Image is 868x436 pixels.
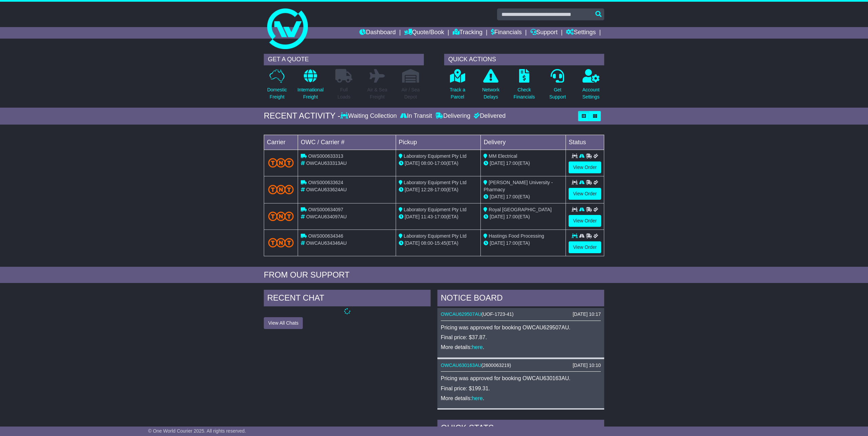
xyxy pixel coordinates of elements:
[267,86,287,101] p: Domestic Freight
[441,324,601,331] p: Pricing was approved for booking OWCAU629507AU.
[264,111,340,121] div: RECENT ACTIVITY -
[267,69,287,104] a: DomesticFreight
[549,86,566,101] p: Get Support
[421,214,433,219] span: 11:43
[481,135,566,150] td: Delivery
[513,69,535,104] a: CheckFinancials
[434,240,446,246] span: 15:45
[484,160,563,167] div: (ETA)
[268,185,294,194] img: TNT_Domestic.png
[490,240,505,246] span: [DATE]
[441,311,601,317] div: ( )
[264,135,298,150] td: Carrier
[441,344,601,350] p: More details: .
[472,395,483,401] a: here
[308,207,343,212] span: OWS000634097
[450,86,465,101] p: Track a Parcel
[530,27,558,39] a: Support
[569,188,601,200] a: View Order
[573,311,601,317] div: [DATE] 10:17
[306,214,347,219] span: OWCAU634097AU
[569,161,601,173] a: View Order
[434,187,446,192] span: 17:00
[569,241,601,253] a: View Order
[483,311,512,317] span: UOF-1723-41
[434,160,446,166] span: 17:00
[514,86,535,101] p: Check Financials
[264,290,431,308] div: RECENT CHAT
[506,194,518,199] span: 17:00
[506,240,518,246] span: 17:00
[490,194,505,199] span: [DATE]
[359,27,396,39] a: Dashboard
[396,135,481,150] td: Pickup
[398,112,434,120] div: In Transit
[490,160,505,166] span: [DATE]
[340,112,398,120] div: Waiting Collection
[268,238,294,247] img: TNT_Domestic.png
[573,363,601,368] div: [DATE] 10:10
[441,311,481,317] a: OWCAU629507AU
[489,233,544,239] span: Hastings Food Processing
[306,240,347,246] span: OWCAU634346AU
[306,187,347,192] span: OWCAU633624AU
[335,86,352,101] p: Full Loads
[405,187,420,192] span: [DATE]
[566,27,596,39] a: Settings
[405,214,420,219] span: [DATE]
[404,233,467,239] span: Laboratory Equipment Pty Ltd
[566,135,604,150] td: Status
[484,240,563,247] div: (ETA)
[490,214,505,219] span: [DATE]
[434,112,472,120] div: Delivering
[399,186,478,193] div: - (ETA)
[264,270,604,280] div: FROM OUR SUPPORT
[306,160,347,166] span: OWCAU633313AU
[399,213,478,220] div: - (ETA)
[421,160,433,166] span: 08:00
[434,214,446,219] span: 17:00
[399,240,478,247] div: - (ETA)
[404,180,467,185] span: Laboratory Equipment Pty Ltd
[444,54,604,65] div: QUICK ACTIONS
[569,215,601,227] a: View Order
[264,317,303,329] button: View All Chats
[483,363,510,368] span: 2600063219
[297,69,324,104] a: InternationalFreight
[441,334,601,341] p: Final price: $37.87.
[583,86,600,101] p: Account Settings
[472,344,483,350] a: here
[484,180,553,192] span: [PERSON_NAME] University - Pharmacy
[405,160,420,166] span: [DATE]
[297,86,323,101] p: International Freight
[506,214,518,219] span: 17:00
[264,54,424,65] div: GET A QUOTE
[453,27,482,39] a: Tracking
[404,27,444,39] a: Quote/Book
[489,207,551,212] span: Royal [GEOGRAPHIC_DATA]
[441,375,601,381] p: Pricing was approved for booking OWCAU630163AU.
[401,86,420,101] p: Air / Sea Depot
[268,158,294,167] img: TNT_Domestic.png
[437,290,604,308] div: NOTICE BOARD
[268,212,294,221] img: TNT_Domestic.png
[405,240,420,246] span: [DATE]
[441,395,601,401] p: More details: .
[441,385,601,392] p: Final price: $199.31.
[489,153,517,159] span: MM Electrical
[404,153,467,159] span: Laboratory Equipment Pty Ltd
[404,207,467,212] span: Laboratory Equipment Pty Ltd
[482,86,499,101] p: Network Delays
[399,160,478,167] div: - (ETA)
[484,193,563,200] div: (ETA)
[472,112,506,120] div: Delivered
[148,428,246,434] span: © One World Courier 2025. All rights reserved.
[506,160,518,166] span: 17:00
[482,69,500,104] a: NetworkDelays
[441,363,481,368] a: OWCAU630163AU
[582,69,600,104] a: AccountSettings
[308,233,343,239] span: OWS000634346
[484,213,563,220] div: (ETA)
[298,135,396,150] td: OWC / Carrier #
[549,69,566,104] a: GetSupport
